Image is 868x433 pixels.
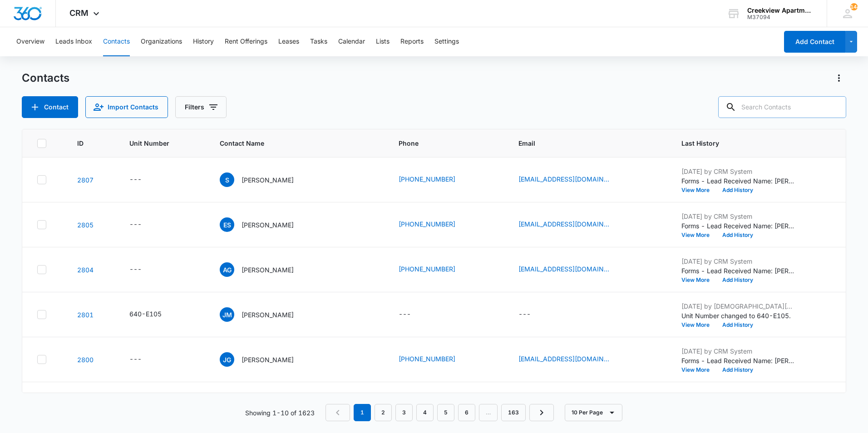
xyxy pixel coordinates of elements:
p: [PERSON_NAME] [242,265,294,275]
a: Page 2 [375,404,392,421]
div: Email - agonzalez00013@gmail.com - Select to Edit Field [518,264,626,275]
button: Add History [716,367,759,373]
p: [DATE] by CRM System [681,256,795,266]
div: account id [747,14,814,20]
button: Leads Inbox [55,27,92,56]
button: View More [681,277,716,283]
button: Contacts [103,27,130,56]
a: Page 4 [416,404,434,421]
div: Email - garciarivasjessica1@gmail.com - Select to Edit Field [518,354,626,365]
p: Forms - Lead Received Name: [PERSON_NAME]: [PERSON_NAME][EMAIL_ADDRESS][DOMAIN_NAME] Phone: [PHON... [681,176,795,186]
a: Next Page [529,404,554,421]
div: notifications count [850,3,858,10]
button: Add Contact [784,31,845,53]
span: AG [220,262,234,277]
span: Unit Number [129,138,198,148]
div: Contact Name - Jessica Garcia-Rivas - Select to Edit Field [220,352,310,367]
span: Phone [399,138,483,148]
div: --- [129,264,142,275]
span: Email [518,138,646,148]
div: Unit Number - - Select to Edit Field [129,264,158,275]
nav: Pagination [325,404,554,421]
span: CRM [69,8,89,18]
button: Rent Offerings [225,27,267,56]
p: [DATE] by CRM System [681,167,795,176]
span: Last History [681,138,818,148]
p: [PERSON_NAME] [242,175,294,185]
a: Navigate to contact details page for Efraim Sepeda [77,221,94,229]
button: Filters [175,96,227,118]
span: JM [220,307,234,322]
div: 640-E105 [129,309,162,319]
button: Add History [716,277,759,283]
a: Page 3 [395,404,413,421]
div: Phone - (505) 550-4260 - Select to Edit Field [399,219,472,230]
button: Organizations [141,27,182,56]
div: Unit Number - 640-E105 - Select to Edit Field [129,309,178,320]
button: Settings [434,27,459,56]
div: Unit Number - - Select to Edit Field [129,219,158,230]
a: [EMAIL_ADDRESS][DOMAIN_NAME] [518,219,609,229]
button: View More [681,367,716,373]
p: Showing 1-10 of 1623 [245,408,315,418]
p: [PERSON_NAME] [242,310,294,320]
button: Reports [400,27,424,56]
div: Phone - (303) 246-8042 - Select to Edit Field [399,174,472,185]
a: [EMAIL_ADDRESS][DOMAIN_NAME] [518,174,609,184]
p: Forms - Lead Received Name: [PERSON_NAME] Email: [EMAIL_ADDRESS][DOMAIN_NAME] Phone: [PHONE_NUMBE... [681,266,795,276]
input: Search Contacts [718,96,846,118]
p: [PERSON_NAME] [242,355,294,364]
a: Page 163 [501,404,526,421]
div: Unit Number - - Select to Edit Field [129,354,158,365]
div: Email - sophie.fenster@gmail.com - Select to Edit Field [518,174,626,185]
a: [EMAIL_ADDRESS][DOMAIN_NAME] [518,264,609,274]
div: Contact Name - Ashley Gonzalez - Select to Edit Field [220,262,310,277]
button: Actions [832,71,846,85]
button: 10 Per Page [565,404,622,421]
p: [DATE] by CRM System [681,346,795,356]
a: [PHONE_NUMBER] [399,354,455,364]
button: View More [681,187,716,193]
span: JG [220,352,234,367]
p: [DATE] by CRM System [681,212,795,221]
button: View More [681,322,716,328]
em: 1 [354,404,371,421]
p: [DATE] by CRM System [681,391,795,401]
div: Email - - Select to Edit Field [518,309,547,320]
a: [PHONE_NUMBER] [399,174,455,184]
a: [PHONE_NUMBER] [399,219,455,229]
a: [EMAIL_ADDRESS][DOMAIN_NAME] [518,354,609,364]
a: Navigate to contact details page for Ashley Gonzalez [77,266,94,274]
p: Forms - Lead Received Name: [PERSON_NAME] Email: [EMAIL_ADDRESS][DOMAIN_NAME] Phone: [PHONE_NUMBE... [681,356,795,365]
a: Navigate to contact details page for Jessica Garcia-Rivas [77,356,94,364]
p: [PERSON_NAME] [242,220,294,230]
div: --- [129,174,142,185]
p: [DATE] by [DEMOGRAPHIC_DATA][PERSON_NAME] [681,301,795,311]
p: Forms - Lead Received Name: [PERSON_NAME] Email: [EMAIL_ADDRESS][DOMAIN_NAME] Phone: [PHONE_NUMBE... [681,221,795,231]
div: --- [129,219,142,230]
div: Phone - (970) 451-3249 - Select to Edit Field [399,264,472,275]
div: account name [747,7,814,14]
span: Contact Name [220,138,364,148]
button: Calendar [338,27,365,56]
a: Navigate to contact details page for Jonny Moreno [77,311,94,319]
div: Phone - - Select to Edit Field [399,309,427,320]
div: Unit Number - - Select to Edit Field [129,174,158,185]
button: Lists [376,27,390,56]
div: Phone - (970) 518-9737 - Select to Edit Field [399,354,472,365]
button: View More [681,232,716,238]
p: Unit Number changed to 640-E105. [681,311,795,320]
a: Page 5 [437,404,454,421]
h1: Contacts [22,71,69,85]
div: Contact Name - Efraim Sepeda - Select to Edit Field [220,217,310,232]
button: Leases [278,27,299,56]
span: S [220,172,234,187]
a: [PHONE_NUMBER] [399,264,455,274]
div: Email - esepeda4574@icloud.com - Select to Edit Field [518,219,626,230]
div: Contact Name - Jonny Moreno - Select to Edit Field [220,307,310,322]
div: --- [518,309,531,320]
button: Overview [16,27,44,56]
button: Tasks [310,27,327,56]
span: ES [220,217,234,232]
div: --- [399,309,411,320]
